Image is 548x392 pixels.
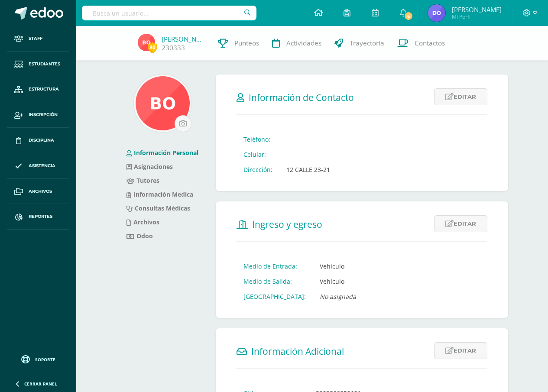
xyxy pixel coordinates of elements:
[29,86,59,93] span: Estructura
[251,345,344,357] span: Información Adicional
[126,149,198,157] a: Información Personal
[237,162,279,177] td: Dirección:
[320,292,356,301] i: No asignada
[286,39,321,48] span: Actividades
[162,35,205,43] a: [PERSON_NAME]
[237,132,279,147] td: Teléfono:
[7,77,69,103] a: Estructura
[391,26,451,61] a: Contactos
[82,6,256,20] input: Busca un usuario...
[7,153,69,179] a: Asistencia
[434,215,487,232] a: Editar
[428,4,445,22] img: 580415d45c0d8f7ad9595d428b689caf.png
[249,91,354,104] span: Información de Contacto
[237,259,313,274] td: Medio de Entrada:
[211,26,266,61] a: Punteos
[126,204,190,212] a: Consultas Médicas
[29,213,52,220] span: Reportes
[126,218,159,226] a: Archivos
[7,26,69,52] a: Staff
[162,43,185,52] a: 230333
[7,128,69,153] a: Disciplina
[126,232,153,240] a: Odoo
[126,190,193,198] a: Información Medica
[7,204,69,230] a: Reportes
[415,39,445,48] span: Contactos
[237,289,313,304] td: [GEOGRAPHIC_DATA]:
[328,26,391,61] a: Trayectoria
[126,176,159,185] a: Tutores
[29,61,60,68] span: Estudiantes
[7,179,69,204] a: Archivos
[452,5,502,14] span: [PERSON_NAME]
[266,26,328,61] a: Actividades
[24,381,57,387] span: Cerrar panel
[126,162,173,171] a: Asignaciones
[350,39,384,48] span: Trayectoria
[452,13,502,20] span: Mi Perfil
[10,353,66,365] a: Soporte
[313,259,363,274] td: Vehículo
[7,52,69,77] a: Estudiantes
[29,188,52,195] span: Archivos
[29,162,55,169] span: Asistencia
[403,11,413,21] span: 6
[279,162,337,177] td: 12 CALLE 23-21
[29,35,42,42] span: Staff
[313,274,363,289] td: Vehículo
[434,88,487,105] a: Editar
[7,102,69,128] a: Inscripción
[35,356,55,363] span: Soporte
[29,111,58,118] span: Inscripción
[29,137,54,144] span: Disciplina
[237,274,313,289] td: Medio de Salida:
[136,76,190,130] img: f754370a727c9139c61f7b5198cad04c.png
[237,147,279,162] td: Celular:
[434,342,487,359] a: Editar
[234,39,259,48] span: Punteos
[252,218,322,230] span: Ingreso y egreso
[148,42,157,53] span: 80
[138,34,155,51] img: cc8c22bf0e32dfe44224dbbfefa5ecc7.png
